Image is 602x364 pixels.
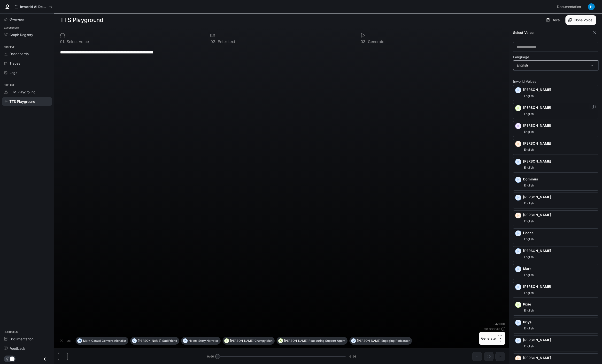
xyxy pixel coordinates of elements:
[523,308,535,313] span: English
[523,87,596,92] p: [PERSON_NAME]
[20,5,47,9] p: Inworld AI Demos
[523,302,596,307] p: Pixie
[523,183,535,188] span: English
[523,111,535,117] span: English
[189,339,197,342] p: Hades
[60,15,103,25] h1: TTS Playground
[479,332,505,345] button: GenerateCTRL +⏎
[349,337,412,345] button: D[PERSON_NAME]Engaging Podcaster
[513,80,598,83] p: Inworld Voices
[91,339,126,342] p: Casual Conversationalist
[513,61,598,70] div: English
[9,89,36,95] span: LLM Playground
[9,61,20,66] span: Traces
[9,17,24,22] span: Overview
[255,339,272,342] p: Grumpy Man
[523,141,596,146] p: [PERSON_NAME]
[523,320,596,325] p: Priya
[83,339,90,342] p: Mark
[523,230,596,235] p: Hades
[523,201,535,206] span: English
[523,177,596,182] p: Dominus
[523,266,596,271] p: Mark
[523,343,535,349] span: English
[523,326,535,331] span: English
[224,337,229,345] div: T
[9,99,35,104] span: TTS Playground
[523,123,596,128] p: [PERSON_NAME]
[367,40,384,44] p: Generate
[2,88,52,96] a: LLM Playground
[523,195,596,200] p: [PERSON_NAME]
[2,335,52,343] a: Documentation
[2,68,52,77] a: Logs
[484,327,500,331] p: $ 0.000640
[494,322,505,326] p: 64 / 1000
[523,93,535,99] span: English
[9,336,33,342] span: Documentation
[523,159,596,164] p: [PERSON_NAME]
[230,339,254,342] p: [PERSON_NAME]
[523,272,535,278] span: English
[565,15,596,25] button: Clone Voice
[591,105,596,109] button: Copy Voice ID
[588,3,595,10] img: User avatar
[523,213,596,217] p: [PERSON_NAME]
[523,248,596,253] p: [PERSON_NAME]
[2,15,52,23] a: Overview
[309,339,345,342] p: Reassuring Support Agent
[130,337,179,345] button: O[PERSON_NAME]Sad Friend
[13,2,55,12] button: All workspaces
[210,40,216,44] p: 0 2 .
[2,50,52,58] a: Dashboards
[513,55,529,59] p: Language
[498,334,503,343] p: ⏎
[277,337,347,345] button: A[PERSON_NAME]Reassuring Support Agent
[557,4,581,10] span: Documentation
[545,15,562,25] a: Docs
[9,346,25,351] span: Feedback
[198,339,218,342] p: Story Narrator
[523,284,596,289] p: [PERSON_NAME]
[523,165,535,171] span: English
[76,337,128,345] button: MMarkCasual Conversationalist
[351,337,356,345] div: D
[138,339,161,342] p: [PERSON_NAME]
[183,337,187,345] div: H
[216,40,235,44] p: Enter text
[523,356,596,360] p: [PERSON_NAME]
[132,337,137,345] div: O
[2,59,52,67] a: Traces
[162,339,177,342] p: Sad Friend
[498,334,503,340] p: CTRL +
[555,2,585,12] a: Documentation
[523,147,535,153] span: English
[2,344,52,353] a: Feedback
[2,30,52,39] a: Graph Registry
[523,218,535,224] span: English
[65,40,89,44] p: Select voice
[9,32,33,37] span: Graph Registry
[587,2,596,12] button: User avatar
[381,339,410,342] p: Engaging Podcaster
[523,254,535,260] span: English
[523,338,596,342] p: [PERSON_NAME]
[77,337,82,345] div: M
[284,339,308,342] p: [PERSON_NAME]
[223,337,275,345] button: T[PERSON_NAME]Grumpy Man
[361,40,367,44] p: 0 3 .
[60,40,65,44] p: 0 1 .
[9,70,17,75] span: Logs
[58,337,74,345] button: Hide
[39,354,50,364] button: Close drawer
[523,290,535,296] span: English
[278,337,283,345] div: A
[9,51,29,56] span: Dashboards
[523,129,535,135] span: English
[10,356,15,361] span: Dark mode toggle
[357,339,380,342] p: [PERSON_NAME]
[523,236,535,242] span: English
[2,97,52,106] a: TTS Playground
[523,105,596,110] p: [PERSON_NAME]
[181,337,221,345] button: HHadesStory Narrator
